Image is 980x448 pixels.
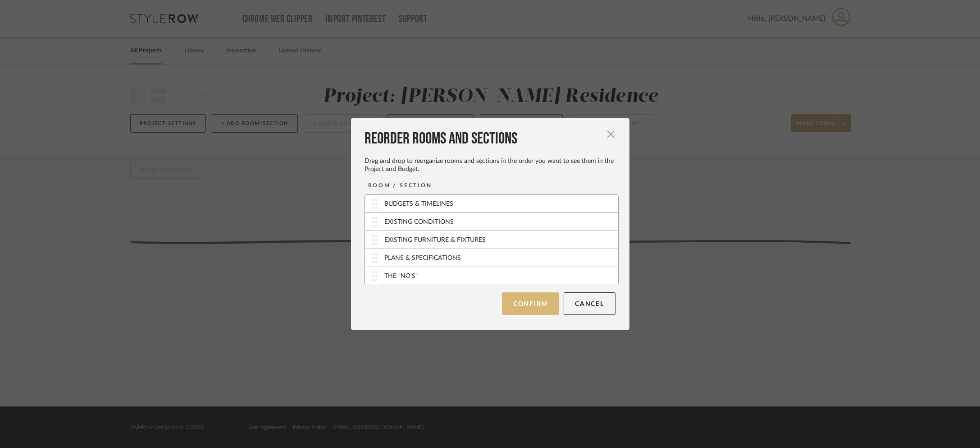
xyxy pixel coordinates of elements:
div: BUDGETS & TIMELINES [384,199,453,209]
img: vertical-grip.svg [372,253,377,263]
img: vertical-grip.svg [372,235,377,245]
img: vertical-grip.svg [372,271,377,281]
button: Cancel [564,292,615,315]
div: PLANS & SPECIFICATIONS [384,254,461,263]
div: EXISTING FURNITURE & FIXTURES [384,236,486,245]
img: vertical-grip.svg [372,199,377,209]
div: ROOM / SECTION [368,181,432,190]
div: Drag and drop to reorganize rooms and sections in the order you want to see them in the Project a... [365,157,615,173]
button: Confirm [502,292,559,315]
div: EXISTING CONDITIONS [384,217,454,227]
img: vertical-grip.svg [372,217,377,227]
button: Close [602,125,620,143]
div: Reorder Rooms and Sections [365,129,615,149]
div: THE "NO'S" [384,272,418,281]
